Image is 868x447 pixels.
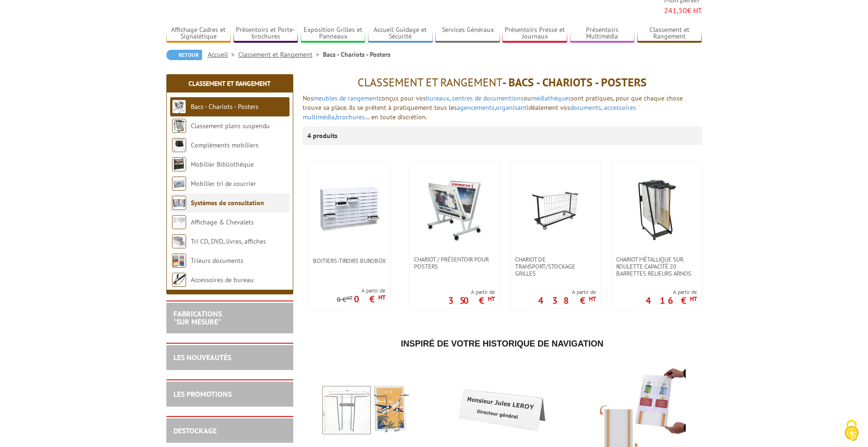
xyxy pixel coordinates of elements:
[313,257,385,264] span: Boitiers-tiroirs Burobox
[172,234,186,248] img: Tri CD, DVD, livres, affiches
[313,94,379,102] a: meubles de rangement
[624,176,689,242] img: Chariot métallique sur roulette capacité 20 barrettes relieurs ARNOS
[191,179,256,188] a: Mobilier tri de courrier
[835,415,868,447] button: Cookies (fenêtre modale)
[589,295,596,303] sup: HT
[616,256,697,277] span: Chariot métallique sur roulette capacité 20 barrettes relieurs ARNOS
[191,102,258,111] a: Bacs - Chariots - Posters
[172,196,186,210] img: Systèmes de consultation
[238,50,323,59] a: Classement et Rangement
[166,26,231,41] a: Affichage Cadres et Signalétique
[538,298,596,303] p: 438 €
[172,254,186,268] img: Trieurs documents
[531,94,571,102] a: médiathèques
[172,100,186,114] img: Bacs - Chariots - Posters
[308,257,390,264] a: Boitiers-tiroirs Burobox
[570,103,602,112] a: documents,
[316,176,382,242] img: Boitiers-tiroirs Burobox
[323,50,391,59] li: Bacs - Chariots - Posters
[172,157,186,171] img: Mobilier Bibliothèque
[502,26,567,41] a: Présentoirs Presse et Journaux
[570,26,635,41] a: Présentoirs Multimédia
[173,353,231,362] a: LES NOUVEAUTÉS
[208,50,238,59] a: Accueil
[346,294,352,301] sup: HT
[234,26,298,41] a: Présentoirs et Porte-brochures
[409,256,500,270] a: Chariot / Présentoir pour posters
[611,256,702,277] a: Chariot métallique sur roulette capacité 20 barrettes relieurs ARNOS
[646,298,697,303] p: 416 €
[336,113,365,121] a: brochures
[307,126,343,145] p: 4 produits
[426,94,450,102] a: bureaux,
[496,103,527,112] a: organisant
[191,160,254,169] a: Mobilier Bibliothèque
[690,295,697,303] sup: HT
[337,296,352,303] p: 0 €
[664,6,687,15] span: 241,50
[172,273,186,287] img: Accessoires de bureau
[191,122,270,130] a: Classement plans suspendu
[337,287,385,294] span: A partir de
[358,75,502,90] span: Classement et Rangement
[378,293,385,301] sup: HT
[188,79,271,88] a: Classement et Rangement
[191,276,254,284] a: Accessoires de bureau
[191,256,243,265] a: Trieurs documents
[488,295,495,303] sup: HT
[301,26,366,41] a: Exposition Grilles et Panneaux
[368,26,433,41] a: Accueil Guidage et Sécurité
[303,103,636,121] a: accessoires multimédia
[457,103,494,112] a: agencements
[538,288,596,296] span: A partir de
[172,177,186,191] img: Mobilier tri de courrier
[523,176,588,242] img: Chariot de transport/stockage Grilles
[303,94,683,121] font: Nos conçus pour vos ou sont pratiques, pour que chaque chose trouve sa place. Ils se prêtent à pr...
[191,218,254,226] a: Affichage & Chevalets
[166,50,202,60] a: Retour
[191,141,258,149] a: Compléments mobiliers
[172,138,186,152] img: Compléments mobiliers
[414,256,495,270] span: Chariot / Présentoir pour posters
[303,77,702,89] h1: - Bacs - Chariots - Posters
[172,215,186,229] img: Affichage & Chevalets
[452,94,524,102] a: centres de documentions
[422,176,487,242] img: Chariot / Présentoir pour posters
[664,5,702,16] span: € HT
[401,339,603,348] span: Inspiré de votre historique de navigation
[173,309,222,327] a: FABRICATIONS"Sur Mesure"
[510,256,601,277] a: Chariot de transport/stockage Grilles
[646,288,697,296] span: A partir de
[515,256,596,277] span: Chariot de transport/stockage Grilles
[172,119,186,133] img: Classement plans suspendu
[191,199,264,207] a: Systèmes de consultation
[354,296,385,302] p: 0 €
[191,237,266,246] a: Tri CD, DVD, livres, affiches
[448,298,495,303] p: 350 €
[840,419,863,442] img: Cookies (fenêtre modale)
[435,26,500,41] a: Services Généraux
[448,288,495,296] span: A partir de
[637,26,702,41] a: Classement et Rangement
